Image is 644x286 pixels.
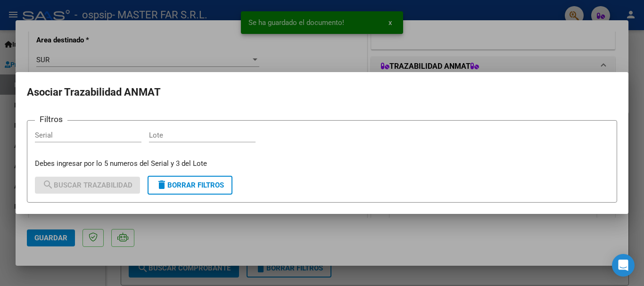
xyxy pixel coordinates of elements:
h3: Filtros [35,113,67,125]
button: Buscar Trazabilidad [35,177,140,194]
button: Borrar Filtros [148,176,232,195]
div: Open Intercom Messenger [612,254,635,277]
mat-icon: search [42,179,54,190]
p: Debes ingresar por lo 5 numeros del Serial y 3 del Lote [35,158,609,169]
mat-icon: delete [156,179,167,190]
span: Buscar Trazabilidad [42,181,132,189]
span: Borrar Filtros [156,181,224,189]
h2: Asociar Trazabilidad ANMAT [27,83,617,101]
